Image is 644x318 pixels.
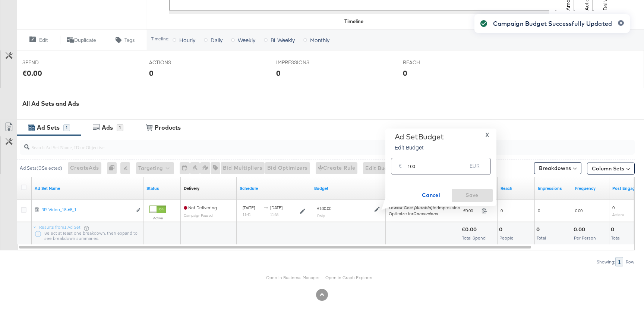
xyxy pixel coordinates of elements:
[155,123,181,132] div: Products
[325,275,373,280] a: Open in Graph Explorer
[102,123,113,132] div: Ads
[41,207,132,214] a: RR: Video_18-65_1
[35,185,141,191] a: Your Ad Set name.
[389,205,463,210] span: for Impressions
[41,207,132,213] div: RR: Video_18-65_1
[266,275,320,280] a: Open in Business Manager
[463,208,479,213] span: €0.00
[493,19,612,28] div: Campaign Budget Successfully Updated
[184,185,199,191] a: Reflects the ability of your Ad Set to achieve delivery based on ad states, schedule and budget.
[16,35,60,44] button: Edit
[22,99,644,108] div: All Ad Sets and Ads
[22,68,42,78] div: €0.00
[270,205,282,210] span: [DATE]
[314,185,383,191] a: Shows the current budget of Ad Set.
[179,36,195,44] span: Hourly
[29,137,579,151] input: Search Ad Set Name, ID or Objective
[146,185,178,191] a: Shows the current state of your Ad Set.
[149,59,205,66] span: ACTIONS
[184,213,213,217] sub: Campaign Paused
[395,143,444,151] p: Edit Budget
[238,36,255,44] span: Weekly
[39,37,48,44] span: Edit
[243,212,251,217] sub: 11:41
[414,191,449,200] span: Cancel
[22,59,78,66] span: SPEND
[271,36,295,44] span: Bi-Weekly
[184,185,199,191] div: Delivery
[117,124,123,131] div: 1
[149,68,154,78] div: 0
[462,226,479,233] div: €0.00
[396,161,405,175] div: €
[124,37,135,44] span: Tags
[411,189,452,202] button: Cancel
[413,211,438,216] em: Conversions
[63,124,70,131] div: 1
[20,165,62,172] div: Ad Sets ( 0 Selected)
[211,36,222,44] span: Daily
[276,59,332,66] span: IMPRESSIONS
[103,35,147,44] button: Tags
[240,185,308,191] a: Shows when your Ad Set is scheduled to deliver.
[60,35,104,44] button: Duplicate
[149,216,166,220] label: Active
[310,36,329,44] span: Monthly
[395,132,444,141] div: Ad Set Budget
[74,37,96,44] span: Duplicate
[389,211,463,217] div: Optimize for
[408,155,467,171] input: Enter your budget
[403,59,459,66] span: REACH
[243,205,255,210] span: [DATE]
[317,206,331,212] div: €100.00
[276,68,281,78] div: 0
[317,213,325,218] sub: Daily
[107,162,120,174] div: 0
[151,36,170,41] div: Timeline:
[270,212,278,217] sub: 11:38
[37,123,60,132] div: Ad Sets
[184,205,217,210] span: Not Delivering
[403,68,407,78] div: 0
[462,235,486,241] span: Total Spend
[389,205,433,210] em: Lowest Cost (Autobid)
